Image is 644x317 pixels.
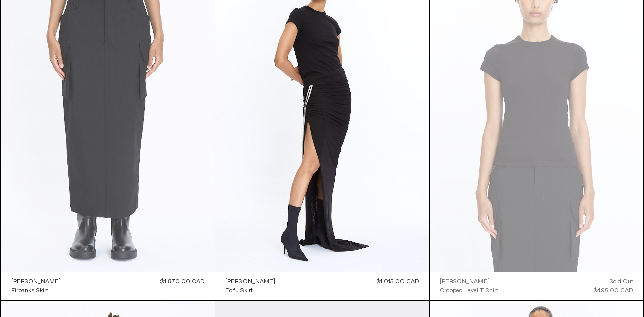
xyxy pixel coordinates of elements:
[11,278,61,286] div: [PERSON_NAME]
[610,277,633,286] div: Sold out
[11,287,48,295] div: Firbanks Skirt
[440,278,490,286] div: [PERSON_NAME]
[440,277,498,286] a: [PERSON_NAME]
[225,286,275,295] a: Edfu Skirt
[11,277,61,286] a: [PERSON_NAME]
[440,286,498,295] a: Cropped Level T-Shirt
[440,287,498,295] div: Cropped Level T-Shirt
[594,286,633,295] div: $495.00 CAD
[225,287,253,295] div: Edfu Skirt
[11,286,61,295] a: Firbanks Skirt
[377,277,419,286] div: $1,015.00 CAD
[160,277,205,286] div: $1,870.00 CAD
[225,278,275,286] div: [PERSON_NAME]
[225,277,275,286] a: [PERSON_NAME]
